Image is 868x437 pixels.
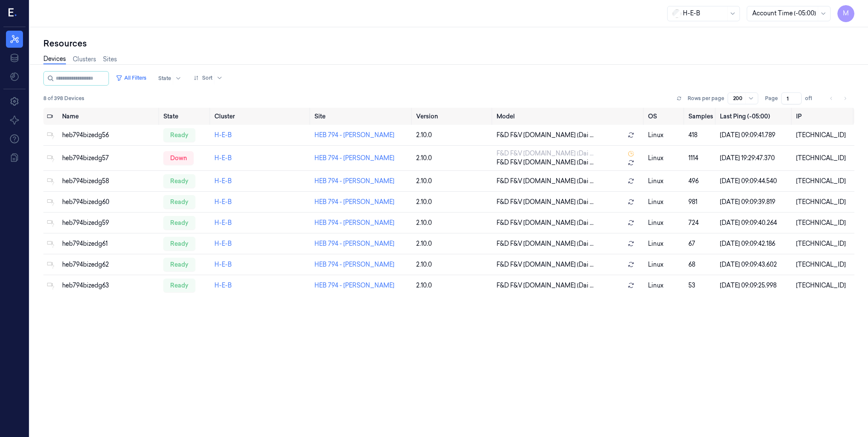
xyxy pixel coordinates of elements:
p: linux [648,260,682,269]
th: Name [59,108,160,125]
nav: pagination [825,92,851,104]
div: [TECHNICAL_ID] [796,198,851,207]
a: HEB 794 - [PERSON_NAME] [314,219,394,227]
div: 2.10.0 [416,154,490,163]
a: H-E-B [214,131,232,139]
span: F&D F&V [DOMAIN_NAME] (Dai ... [497,149,594,158]
div: ready [163,258,195,271]
div: [TECHNICAL_ID] [796,260,851,269]
th: State [160,108,211,125]
div: 724 [688,218,713,227]
button: M [837,5,854,22]
span: Page [765,95,778,102]
p: linux [648,239,682,248]
a: HEB 794 - [PERSON_NAME] [314,198,394,206]
span: F&D F&V [DOMAIN_NAME] (Dai ... [497,281,594,290]
div: ready [163,128,195,142]
div: [DATE] 09:09:25.998 [720,281,789,290]
th: Samples [685,108,717,125]
div: heb794bizedg59 [62,218,157,227]
a: HEB 794 - [PERSON_NAME] [314,261,394,268]
a: HEB 794 - [PERSON_NAME] [314,282,394,289]
div: Resources [43,37,854,49]
div: [DATE] 09:09:42.186 [720,239,789,248]
a: H-E-B [214,154,232,162]
div: ready [163,279,195,292]
div: [TECHNICAL_ID] [796,281,851,290]
span: 8 of 398 Devices [43,95,84,102]
a: Sites [103,55,117,64]
div: 1114 [688,154,713,163]
p: Rows per page [688,95,724,102]
div: 2.10.0 [416,177,490,186]
div: heb794bizedg56 [62,131,157,140]
p: linux [648,177,682,186]
a: H-E-B [214,261,232,268]
th: Cluster [211,108,311,125]
div: heb794bizedg60 [62,198,157,207]
a: Clusters [73,55,96,64]
div: down [163,151,194,165]
a: H-E-B [214,240,232,247]
div: [DATE] 09:09:44.540 [720,177,789,186]
span: F&D F&V [DOMAIN_NAME] (Dai ... [497,198,594,207]
span: F&D F&V [DOMAIN_NAME] (Dai ... [497,218,594,227]
div: [TECHNICAL_ID] [796,218,851,227]
p: linux [648,281,682,290]
th: Site [311,108,412,125]
a: H-E-B [214,282,232,289]
button: All Filters [112,71,150,85]
a: HEB 794 - [PERSON_NAME] [314,177,394,185]
div: [DATE] 09:09:39.819 [720,198,789,207]
div: 2.10.0 [416,239,490,248]
p: linux [648,198,682,207]
a: H-E-B [214,198,232,206]
div: heb794bizedg58 [62,177,157,186]
span: of 1 [805,95,819,102]
div: 2.10.0 [416,281,490,290]
div: [TECHNICAL_ID] [796,131,851,140]
div: 68 [688,260,713,269]
span: F&D F&V [DOMAIN_NAME] (Dai ... [497,260,594,269]
div: [TECHNICAL_ID] [796,154,851,163]
div: 2.10.0 [416,198,490,207]
th: IP [793,108,854,125]
div: [TECHNICAL_ID] [796,239,851,248]
div: 2.10.0 [416,131,490,140]
span: F&D F&V [DOMAIN_NAME] (Dai ... [497,158,594,167]
div: [DATE] 09:09:41.789 [720,131,789,140]
th: Last Ping (-05:00) [717,108,793,125]
div: [DATE] 09:09:43.602 [720,260,789,269]
div: ready [163,174,195,188]
div: ready [163,195,195,209]
div: ready [163,237,195,250]
div: heb794bizedg62 [62,260,157,269]
th: Version [413,108,493,125]
div: [DATE] 09:09:40.264 [720,218,789,227]
p: linux [648,154,682,163]
div: 53 [688,281,713,290]
span: F&D F&V [DOMAIN_NAME] (Dai ... [497,239,594,248]
span: F&D F&V [DOMAIN_NAME] (Dai ... [497,131,594,140]
a: Devices [43,55,66,64]
div: 981 [688,198,713,207]
div: 2.10.0 [416,218,490,227]
div: 67 [688,239,713,248]
div: 2.10.0 [416,260,490,269]
div: ready [163,216,195,230]
a: HEB 794 - [PERSON_NAME] [314,131,394,139]
th: OS [645,108,685,125]
div: heb794bizedg63 [62,281,157,290]
div: [TECHNICAL_ID] [796,177,851,186]
p: linux [648,218,682,227]
div: [DATE] 19:29:47.370 [720,154,789,163]
div: 418 [688,131,713,140]
a: H-E-B [214,177,232,185]
div: 496 [688,177,713,186]
a: H-E-B [214,219,232,227]
th: Model [493,108,645,125]
span: F&D F&V [DOMAIN_NAME] (Dai ... [497,177,594,186]
a: HEB 794 - [PERSON_NAME] [314,154,394,162]
div: heb794bizedg61 [62,239,157,248]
